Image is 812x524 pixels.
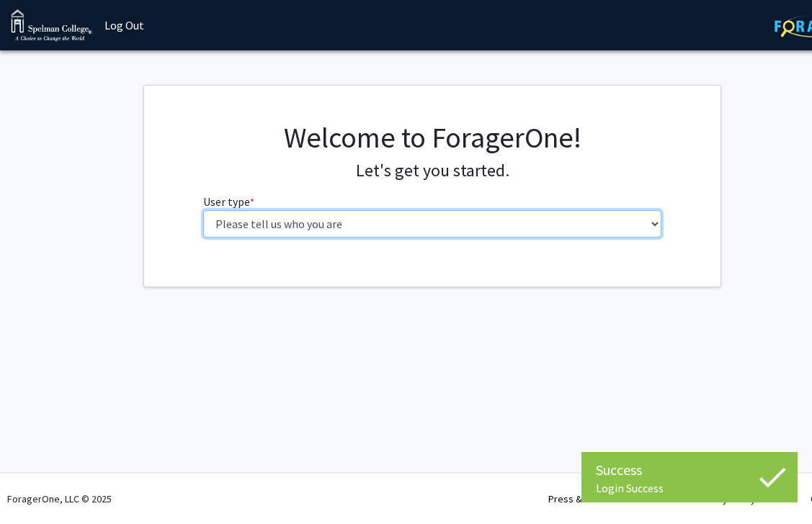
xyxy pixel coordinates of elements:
[548,492,610,505] a: Press & Media
[203,193,254,210] label: User type
[596,481,783,495] div: Login Success
[596,459,783,481] div: Success
[11,459,61,513] iframe: Chat
[7,474,112,524] div: ForagerOne, LLC © 2025
[203,120,662,155] h1: Welcome to ForagerOne!
[203,161,662,181] h4: Let's get you started.
[11,9,92,42] img: Spelman College Logo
